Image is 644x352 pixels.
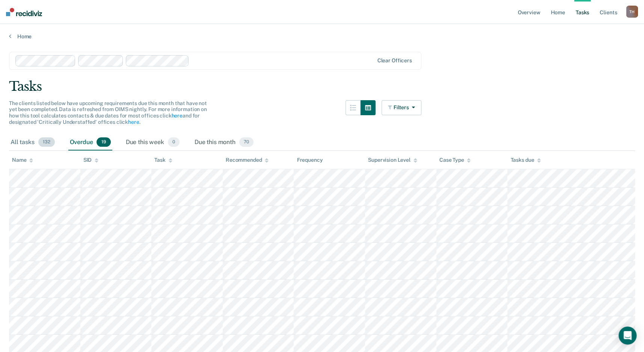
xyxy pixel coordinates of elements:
button: TH [626,6,638,18]
div: Recommended [226,157,268,163]
div: Case Type [439,157,471,163]
div: All tasks132 [9,134,56,151]
span: 70 [239,137,253,147]
div: Task [154,157,172,163]
span: 0 [168,137,179,147]
a: here [171,113,182,119]
a: Home [9,33,635,40]
div: Open Intercom Messenger [618,326,636,344]
span: The clients listed below have upcoming requirements due this month that have not yet been complet... [9,100,207,125]
div: Name [12,157,33,163]
div: Tasks [9,79,635,94]
div: Overdue19 [68,134,112,151]
button: Filters [382,100,421,115]
img: Recidiviz [6,8,42,16]
a: here [128,119,139,125]
div: Clear officers [377,57,412,64]
div: Tasks due [510,157,541,163]
div: Due this week0 [124,134,181,151]
div: Supervision Level [368,157,417,163]
span: 19 [97,137,110,147]
div: T H [626,6,638,18]
div: SID [83,157,99,163]
span: 132 [38,137,55,147]
div: Due this month70 [193,134,255,151]
div: Frequency [297,157,323,163]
